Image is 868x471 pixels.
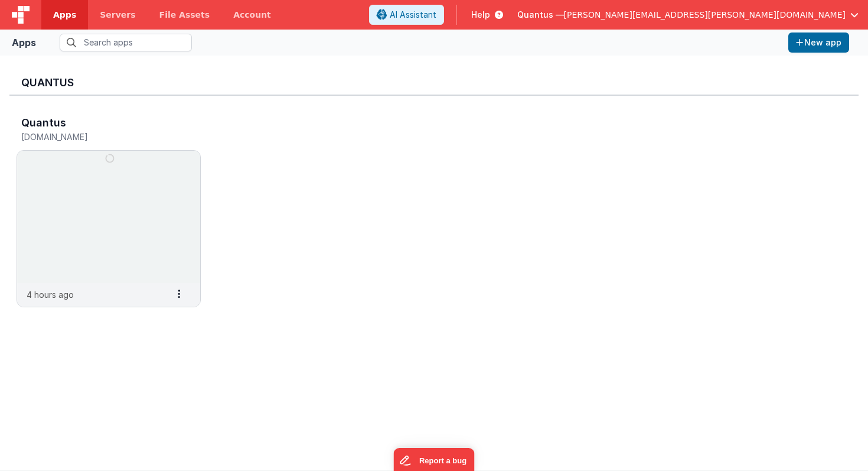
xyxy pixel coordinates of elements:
[564,9,846,21] span: [PERSON_NAME][EMAIL_ADDRESS][PERSON_NAME][DOMAIN_NAME]
[27,288,74,301] p: 4 hours ago
[517,9,564,21] span: Quantus —
[21,132,171,141] h5: [DOMAIN_NAME]
[21,77,847,89] h3: Quantus
[471,9,490,21] span: Help
[369,5,444,25] button: AI Assistant
[517,9,859,21] button: Quantus — [PERSON_NAME][EMAIL_ADDRESS][PERSON_NAME][DOMAIN_NAME]
[159,9,210,21] span: File Assets
[12,35,36,50] div: Apps
[788,33,849,53] button: New app
[21,117,66,129] h3: Quantus
[60,34,192,51] input: Search apps
[53,9,76,21] span: Apps
[100,9,135,21] span: Servers
[390,9,436,21] span: AI Assistant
